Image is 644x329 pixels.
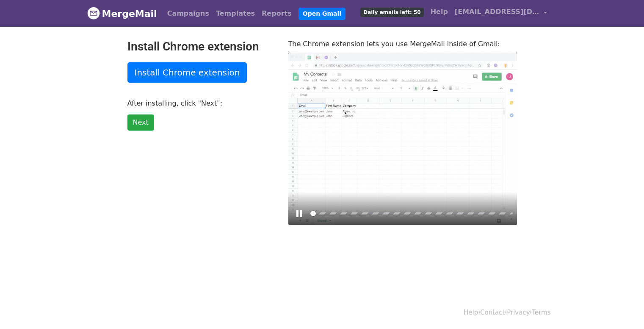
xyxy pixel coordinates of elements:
a: Install Chrome extension [127,62,247,83]
a: Help [464,309,478,316]
a: MergeMail [87,5,157,22]
a: Privacy [507,309,530,316]
a: Templates [213,5,258,22]
a: Next [127,114,154,131]
span: Daily emails left: 50 [360,8,423,17]
span: [EMAIL_ADDRESS][DOMAIN_NAME] [455,7,539,17]
button: Play [293,207,306,220]
a: Terms [532,309,550,316]
a: Reports [258,5,295,22]
p: After installing, click "Next": [127,99,276,108]
input: Seek [310,209,513,217]
a: [EMAIL_ADDRESS][DOMAIN_NAME] [451,3,550,23]
img: MergeMail logo [87,7,100,20]
h2: Install Chrome extension [127,39,276,54]
a: Campaigns [164,5,213,22]
a: Contact [480,309,505,316]
a: Help [427,3,451,20]
p: The Chrome extension lets you use MergeMail inside of Gmail: [288,39,517,48]
a: Open Gmail [299,8,345,20]
a: Daily emails left: 50 [357,3,427,20]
